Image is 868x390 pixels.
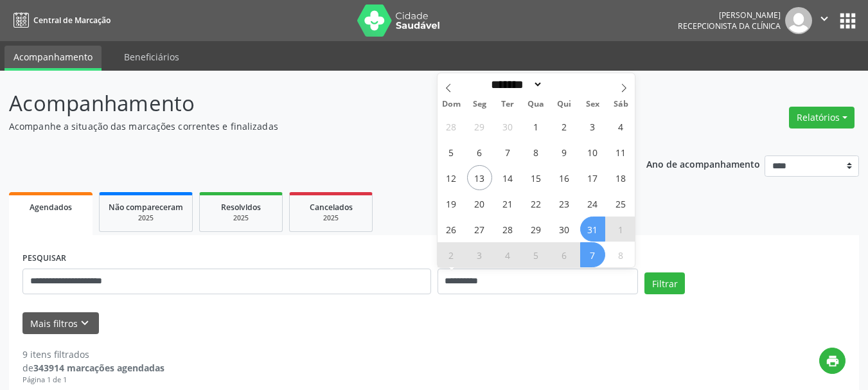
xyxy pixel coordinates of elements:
span: Qui [550,100,578,109]
label: PESQUISAR [22,249,66,269]
button: Relatórios [789,107,855,129]
span: Novembro 5, 2025 [524,242,549,267]
span: Outubro 21, 2025 [495,191,520,216]
span: Setembro 30, 2025 [495,114,520,139]
span: Outubro 24, 2025 [580,191,605,216]
span: Outubro 28, 2025 [495,217,520,242]
div: 2025 [299,213,363,223]
span: Novembro 4, 2025 [495,242,520,267]
span: Outubro 17, 2025 [580,165,605,190]
span: Outubro 30, 2025 [552,217,577,242]
span: Outubro 13, 2025 [467,165,492,190]
span: Outubro 1, 2025 [524,114,549,139]
span: Outubro 19, 2025 [439,191,464,216]
span: Novembro 7, 2025 [580,242,605,267]
a: Beneficiários [115,46,188,68]
span: Outubro 31, 2025 [580,217,605,242]
span: Outubro 29, 2025 [524,217,549,242]
span: Outubro 15, 2025 [524,165,549,190]
span: Central de Marcação [33,15,111,26]
button:  [812,7,837,34]
span: Novembro 8, 2025 [608,242,633,267]
span: Recepcionista da clínica [678,21,781,31]
span: Sáb [607,100,635,109]
div: 2025 [209,213,273,223]
input: Year [543,78,585,91]
strong: 343914 marcações agendadas [33,362,164,374]
span: Novembro 2, 2025 [439,242,464,267]
span: Setembro 29, 2025 [467,114,492,139]
span: Outubro 2, 2025 [552,114,577,139]
div: 9 itens filtrados [22,348,164,361]
span: Novembro 3, 2025 [467,242,492,267]
a: Acompanhamento [4,46,102,71]
span: Agendados [30,202,72,213]
span: Sex [578,100,607,109]
span: Ter [493,100,522,109]
span: Outubro 10, 2025 [580,139,605,164]
div: 2025 [109,213,183,223]
div: [PERSON_NAME] [678,10,781,21]
i: print [826,354,840,368]
span: Outubro 4, 2025 [608,114,633,139]
span: Outubro 11, 2025 [608,139,633,164]
span: Outubro 16, 2025 [552,165,577,190]
span: Novembro 6, 2025 [552,242,577,267]
span: Cancelados [310,202,353,213]
span: Outubro 3, 2025 [580,114,605,139]
span: Outubro 7, 2025 [495,139,520,164]
button: apps [837,10,859,32]
span: Outubro 18, 2025 [608,165,633,190]
span: Setembro 28, 2025 [439,114,464,139]
span: Outubro 9, 2025 [552,139,577,164]
p: Acompanhe a situação das marcações correntes e finalizadas [9,120,604,133]
span: Qua [522,100,550,109]
span: Outubro 26, 2025 [439,217,464,242]
span: Dom [438,100,466,109]
span: Outubro 20, 2025 [467,191,492,216]
i:  [817,12,831,26]
span: Outubro 5, 2025 [439,139,464,164]
button: Filtrar [644,272,685,294]
span: Não compareceram [109,202,183,213]
span: Outubro 22, 2025 [524,191,549,216]
p: Ano de acompanhamento [646,155,760,172]
span: Outubro 25, 2025 [608,191,633,216]
select: Month [487,78,544,91]
span: Outubro 8, 2025 [524,139,549,164]
span: Seg [465,100,493,109]
span: Outubro 6, 2025 [467,139,492,164]
span: Resolvidos [221,202,261,213]
img: img [785,7,812,34]
p: Acompanhamento [9,87,604,120]
div: Página 1 de 1 [22,375,164,386]
i: keyboard_arrow_down [78,316,92,330]
button: Mais filtroskeyboard_arrow_down [22,312,99,335]
span: Outubro 23, 2025 [552,191,577,216]
div: de [22,361,164,375]
a: Central de Marcação [9,10,111,31]
span: Novembro 1, 2025 [608,217,633,242]
span: Outubro 27, 2025 [467,217,492,242]
span: Outubro 12, 2025 [439,165,464,190]
button: print [819,348,846,374]
span: Outubro 14, 2025 [495,165,520,190]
